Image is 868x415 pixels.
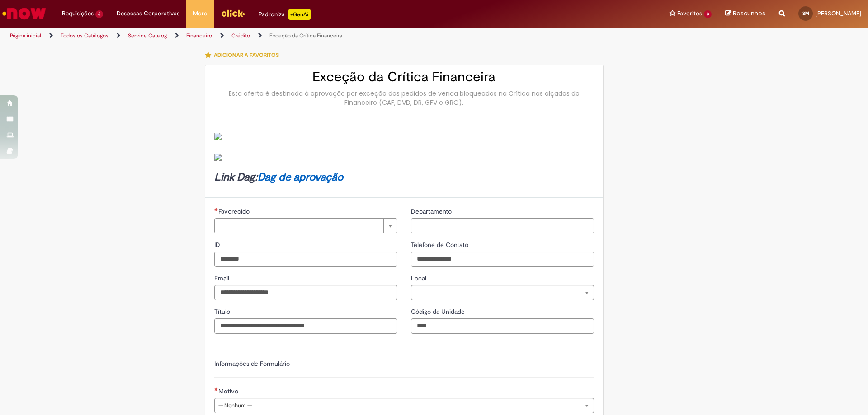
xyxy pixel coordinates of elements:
[411,274,428,282] span: Local
[411,308,467,316] span: Código da Unidade
[221,6,245,20] img: click_logo_yellow_360x200.png
[10,32,41,39] a: Página inicial
[411,318,594,334] input: Código da Unidade
[816,9,861,17] span: [PERSON_NAME]
[269,32,342,39] a: Exceção da Crítica Financeira
[411,218,594,233] input: Departamento
[214,274,231,282] span: Email
[62,9,94,18] span: Requisições
[231,32,250,39] a: Crédito
[214,51,279,59] span: Adicionar a Favoritos
[411,241,470,249] span: Telefone de Contato
[214,208,218,211] span: Necessários
[733,9,765,18] span: Rascunhos
[214,285,397,300] input: Email
[214,89,594,107] div: Esta oferta é destinada à aprovação por exceção dos pedidos de venda bloqueados na Crítica nas al...
[214,133,222,140] img: sys_attachment.do
[214,154,222,161] img: sys_attachment.do
[218,387,240,395] span: Motivo
[214,252,397,267] input: ID
[214,308,232,316] span: Título
[288,9,311,20] p: +GenAi
[411,207,453,215] span: Departamento
[117,9,179,18] span: Despesas Corporativas
[677,9,702,18] span: Favoritos
[214,359,290,368] label: Informações de Formulário
[95,10,103,18] span: 6
[193,9,207,18] span: More
[259,9,311,20] div: Padroniza
[802,10,809,16] span: SM
[214,170,343,184] strong: Link Dag:
[725,9,765,18] a: Rascunhos
[214,241,222,249] span: ID
[214,387,218,391] span: Necessários
[218,207,251,215] span: Necessários - Favorecido
[411,252,594,267] input: Telefone de Contato
[258,170,343,184] a: Dag de aprovação
[214,70,594,84] h2: Exceção da Crítica Financeira
[218,398,576,413] span: -- Nenhum --
[411,285,594,300] a: Limpar campo Local
[704,10,712,18] span: 3
[186,32,212,39] a: Financeiro
[1,5,47,23] img: ServiceNow
[61,32,108,39] a: Todos os Catálogos
[214,318,397,334] input: Título
[205,46,284,65] button: Adicionar a Favoritos
[214,218,397,233] a: Limpar campo Favorecido
[7,28,572,44] ul: Trilhas de página
[128,32,167,39] a: Service Catalog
